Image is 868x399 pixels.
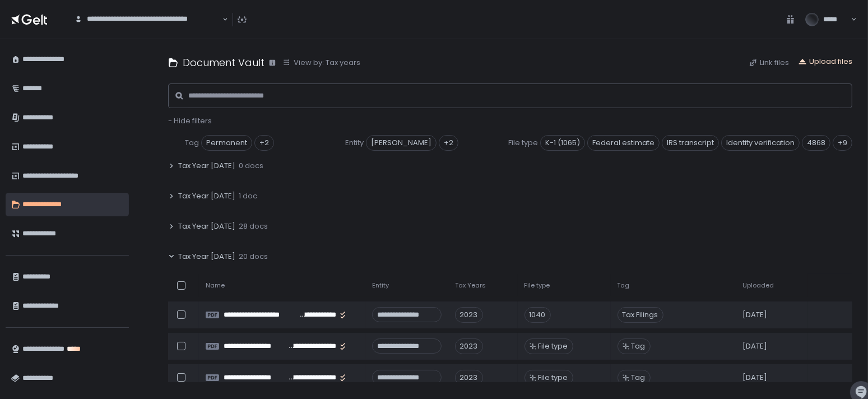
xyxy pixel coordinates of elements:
span: File type [539,373,568,383]
span: Tax Year [DATE] [178,221,235,231]
div: +9 [833,135,852,151]
span: Tax Filings [618,307,663,323]
span: Tag [632,373,646,383]
span: File type [539,341,568,351]
span: 0 docs [239,161,263,171]
span: Tax Years [455,281,486,290]
div: 2023 [455,370,483,386]
button: Upload files [798,57,852,67]
input: Search for option [75,24,221,35]
span: Tag [618,281,630,290]
div: Search for option [67,8,228,31]
span: Tax Year [DATE] [178,191,235,201]
button: View by: Tax years [282,58,360,68]
span: Uploaded [743,281,774,290]
span: Tag [185,138,199,148]
div: +2 [439,135,458,151]
span: 1 doc [239,191,257,201]
span: [DATE] [743,310,768,320]
button: Link files [749,58,789,68]
span: IRS transcript [662,135,719,151]
div: 2023 [455,307,483,323]
span: K-1 (1065) [540,135,585,151]
span: Permanent [201,135,252,151]
span: Tax Year [DATE] [178,161,235,171]
div: +2 [254,135,274,151]
span: Identity verification [721,135,800,151]
span: [DATE] [743,341,768,351]
button: - Hide filters [168,116,212,126]
div: 1040 [524,307,551,323]
span: Name [206,281,225,290]
span: 20 docs [239,252,268,262]
span: File type [508,138,538,148]
span: 28 docs [239,221,268,231]
span: Tax Year [DATE] [178,252,235,262]
span: Entity [372,281,389,290]
span: Tag [632,341,646,351]
span: [PERSON_NAME] [366,135,437,151]
span: File type [524,281,550,290]
h1: Document Vault [183,55,264,70]
span: Federal estimate [587,135,660,151]
span: Entity [345,138,364,148]
span: 4868 [802,135,830,151]
span: [DATE] [743,373,768,383]
div: 2023 [455,338,483,354]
